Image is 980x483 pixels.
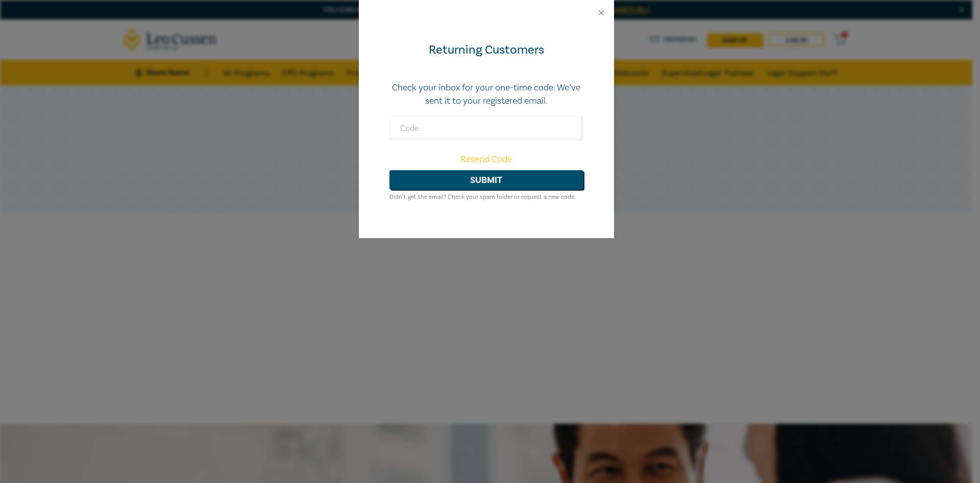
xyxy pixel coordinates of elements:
[389,116,583,141] input: Code
[389,42,583,58] div: Returning Customers
[389,170,583,190] button: Submit
[460,153,512,165] a: Resend Code
[597,8,606,17] button: Close
[389,81,583,108] p: Check your inbox for your one-time code. We’ve sent it to your registered email.
[389,193,576,201] small: Didn’t get the email? Check your spam folder or request a new code.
